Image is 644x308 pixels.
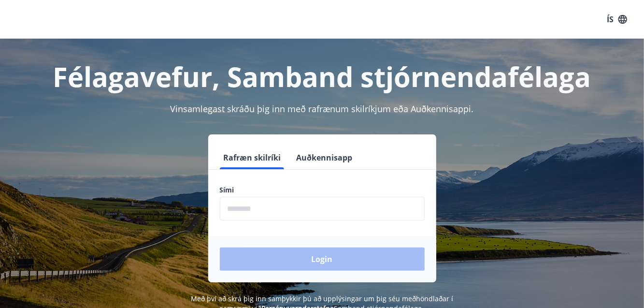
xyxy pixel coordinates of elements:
[220,146,285,169] button: Rafræn skilríki
[293,146,357,169] button: Auðkennisapp
[601,11,632,28] button: ÍS
[220,185,425,195] label: Sími
[12,58,632,95] h1: Félagavefur, Samband stjórnendafélaga
[171,103,474,115] span: Vinsamlegast skráðu þig inn með rafrænum skilríkjum eða Auðkennisappi.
